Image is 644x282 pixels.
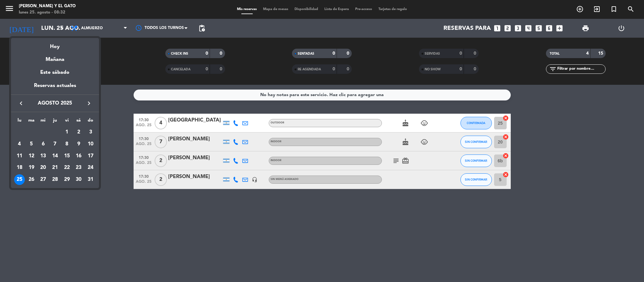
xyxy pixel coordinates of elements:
[61,162,73,174] td: 22 de agosto de 2025
[61,138,73,150] td: 8 de agosto de 2025
[14,139,25,149] div: 4
[38,163,48,173] div: 20
[61,150,73,162] td: 15 de agosto de 2025
[85,163,96,173] div: 24
[62,127,72,138] div: 1
[85,139,96,149] div: 10
[85,127,96,138] div: 3
[62,151,72,161] div: 15
[15,99,27,107] button: keyboard_arrow_left
[14,150,25,162] td: 11 de agosto de 2025
[14,174,25,186] td: 25 de agosto de 2025
[73,150,85,162] td: 16 de agosto de 2025
[62,174,72,185] div: 29
[37,117,49,127] th: miércoles
[50,163,60,173] div: 21
[49,162,61,174] td: 21 de agosto de 2025
[38,174,48,185] div: 27
[85,127,96,138] td: 3 de agosto de 2025
[14,151,25,161] div: 11
[38,151,48,161] div: 13
[27,99,83,107] span: agosto 2025
[14,163,25,173] div: 18
[73,174,85,186] td: 30 de agosto de 2025
[14,127,61,138] td: AGO.
[61,174,73,186] td: 29 de agosto de 2025
[25,150,37,162] td: 12 de agosto de 2025
[61,127,73,138] td: 1 de agosto de 2025
[11,51,99,64] div: Mañana
[11,64,99,81] div: Este sábado
[49,150,61,162] td: 14 de agosto de 2025
[25,162,37,174] td: 19 de agosto de 2025
[26,163,37,173] div: 19
[50,151,60,161] div: 14
[85,150,96,162] td: 17 de agosto de 2025
[73,117,85,127] th: sábado
[85,174,96,186] td: 31 de agosto de 2025
[85,162,96,174] td: 24 de agosto de 2025
[26,139,37,149] div: 5
[14,174,25,185] div: 25
[73,151,84,161] div: 16
[50,174,60,185] div: 28
[26,151,37,161] div: 12
[14,138,25,150] td: 4 de agosto de 2025
[83,99,95,107] button: keyboard_arrow_right
[38,139,48,149] div: 6
[37,162,49,174] td: 20 de agosto de 2025
[73,163,84,173] div: 23
[62,163,72,173] div: 22
[49,117,61,127] th: jueves
[85,138,96,150] td: 10 de agosto de 2025
[73,127,85,138] td: 2 de agosto de 2025
[11,38,99,51] div: Hoy
[26,174,37,185] div: 26
[73,138,85,150] td: 9 de agosto de 2025
[37,138,49,150] td: 6 de agosto de 2025
[85,100,93,107] i: keyboard_arrow_right
[11,82,99,95] div: Reservas actuales
[73,139,84,149] div: 9
[85,174,96,185] div: 31
[61,117,73,127] th: viernes
[49,174,61,186] td: 28 de agosto de 2025
[17,100,25,107] i: keyboard_arrow_left
[50,139,60,149] div: 7
[49,138,61,150] td: 7 de agosto de 2025
[14,117,25,127] th: lunes
[62,139,72,149] div: 8
[73,174,84,185] div: 30
[37,174,49,186] td: 27 de agosto de 2025
[85,117,96,127] th: domingo
[85,151,96,161] div: 17
[14,162,25,174] td: 18 de agosto de 2025
[25,138,37,150] td: 5 de agosto de 2025
[37,150,49,162] td: 13 de agosto de 2025
[25,174,37,186] td: 26 de agosto de 2025
[25,117,37,127] th: martes
[73,162,85,174] td: 23 de agosto de 2025
[73,127,84,138] div: 2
